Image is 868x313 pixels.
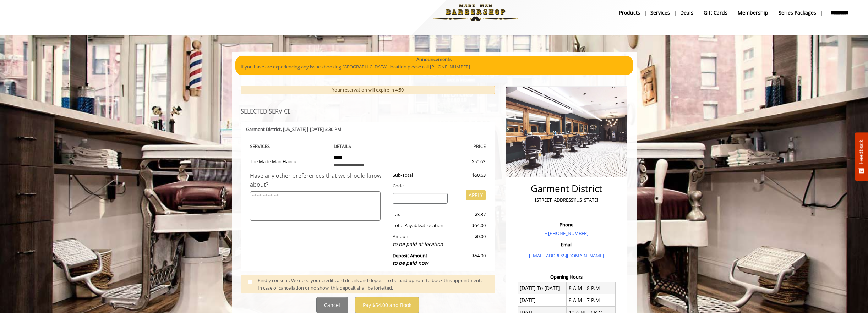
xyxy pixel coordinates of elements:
th: SERVICE [250,142,329,150]
span: , [US_STATE] [281,126,306,132]
div: Code [387,182,486,190]
a: Productsproducts [614,7,645,18]
button: Feedback - Show survey [855,132,868,181]
h3: Opening Hours [512,274,621,279]
span: to be paid now [393,259,428,266]
b: Deposit Amount [393,252,428,267]
div: $54.00 [453,222,486,229]
div: $50.63 [453,171,486,179]
span: at location [421,222,443,229]
td: 8 A.M - 8 P.M [567,282,616,294]
p: If you have are experiencing any issues booking [GEOGRAPHIC_DATA] location please call [PHONE_NUM... [241,63,628,71]
span: Feedback [858,139,864,164]
h3: Phone [514,222,619,227]
div: Kindly consent: We need your credit card details and deposit to be paid upfront to book this appo... [258,277,488,292]
div: $54.00 [453,252,486,267]
b: Announcements [416,56,452,63]
b: Services [650,9,670,17]
a: Gift cardsgift cards [699,7,733,18]
a: ServicesServices [645,7,675,18]
b: Garment District | [DATE] 3:30 PM [246,126,342,132]
div: Tax [387,211,453,218]
h3: SELECTED SERVICE [241,109,495,115]
button: Pay $54.00 and Book [355,297,419,313]
b: gift cards [704,9,727,17]
div: $50.63 [446,158,485,165]
td: The Made Man Haircut [250,150,329,171]
span: S [267,143,270,149]
a: Series packagesSeries packages [774,7,821,18]
div: Sub-Total [387,171,453,179]
div: to be paid at location [393,240,448,248]
h2: Garment District [514,183,619,194]
b: Deals [680,9,693,17]
h3: Email [514,242,619,247]
a: DealsDeals [675,7,699,18]
b: Membership [738,9,768,17]
a: [EMAIL_ADDRESS][DOMAIN_NAME] [529,252,604,259]
div: $3.37 [453,211,486,218]
th: DETAILS [328,142,407,150]
td: [DATE] To [DATE] [518,282,567,294]
a: + [PHONE_NUMBER] [545,230,588,236]
td: 8 A.M - 7 P.M [567,294,616,306]
div: Amount [387,233,453,248]
p: [STREET_ADDRESS][US_STATE] [514,196,619,204]
b: Series packages [779,9,816,17]
b: products [619,9,640,17]
div: Total Payable [387,222,453,229]
button: APPLY [466,190,486,200]
div: $0.00 [453,233,486,248]
div: Your reservation will expire in 4:50 [241,86,495,94]
div: Have any other preferences that we should know about? [250,171,388,190]
a: MembershipMembership [733,7,774,18]
button: Cancel [316,297,348,313]
td: [DATE] [518,294,567,306]
th: PRICE [407,142,486,150]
